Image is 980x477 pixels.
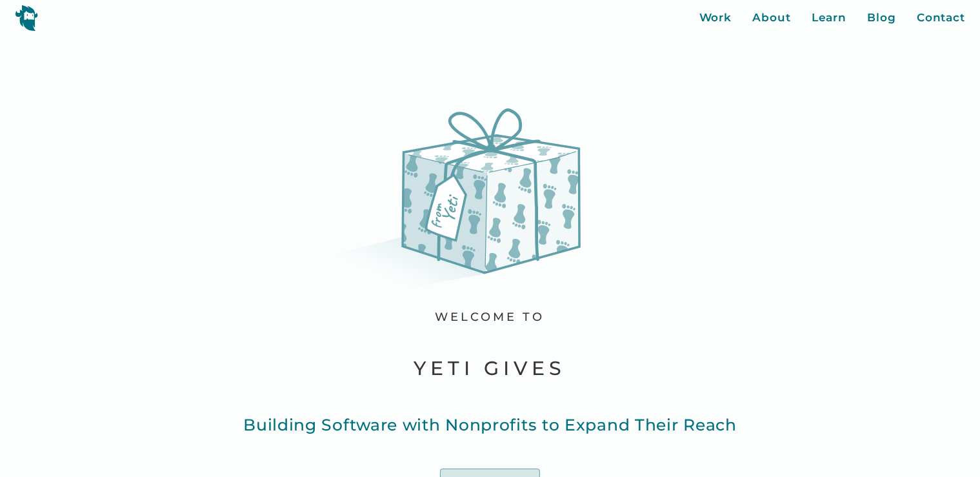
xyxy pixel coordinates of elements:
h1: yeti gives [414,356,566,381]
div: welcome to [435,310,545,325]
img: a gift box from yeti wrapped in bigfoot wrapping paper [332,108,580,289]
img: yeti logo icon [15,5,38,31]
a: Blog [867,10,896,26]
a: Contact [917,10,965,26]
a: Work [699,10,732,26]
a: About [752,10,791,26]
p: Building Software with Nonprofits to Expand Their Reach [243,412,737,438]
a: Learn [812,10,847,26]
